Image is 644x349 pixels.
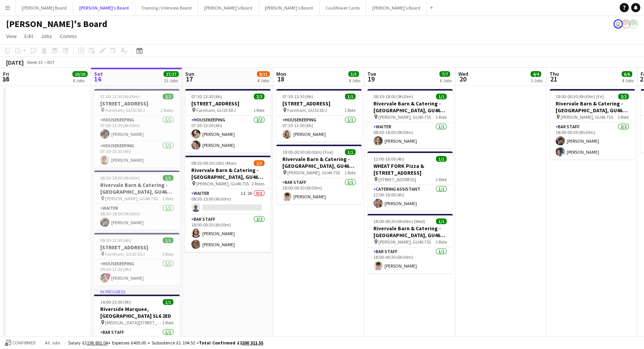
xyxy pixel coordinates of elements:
app-job-card: 08:30-00:30 (16h) (Mon)2/3Rivervale Barn & Catering - [GEOGRAPHIC_DATA], GU46 7SS [PERSON_NAME], ... [185,156,271,252]
span: Fri [3,70,9,77]
app-card-role: BAR STAFF2/218:00-00:30 (6h30m)[PERSON_NAME][PERSON_NAME] [549,123,635,159]
button: [PERSON_NAME]'s Board [198,0,259,15]
span: 1 Role [436,114,447,120]
app-user-avatar: Jakub Zalibor [629,19,638,29]
span: 07:00-13:30 (6h30m) [100,94,140,99]
div: 3 Jobs [531,78,543,83]
app-card-role: Housekeeping1/109:30-13:30 (4h)![PERSON_NAME] [94,260,179,285]
span: 2/2 [618,94,629,99]
span: Wed [458,70,468,77]
h3: Rivervale Barn & Catering - [GEOGRAPHIC_DATA], GU46 7SS [185,167,271,180]
span: 18:00-00:30 (6h30m) (Tue) [282,149,333,155]
button: [PERSON_NAME]'s Board [366,0,427,15]
div: 07:30-13:30 (6h)2/2[STREET_ADDRESS] Farnham, GU10 3DJ1 RoleHousekeeping2/207:30-13:30 (6h)[PERSON... [185,89,271,153]
app-job-card: 07:00-13:30 (6h30m)2/2[STREET_ADDRESS] Farnham, GU10 3DJ2 RolesHousekeeping1/107:00-13:30 (6h30m)... [94,89,179,167]
span: 18 [275,75,286,83]
span: 09:30-13:30 (4h) [100,237,131,243]
button: Cauliflower Cards [319,0,366,15]
app-card-role: Housekeeping1/107:30-13:30 (6h)[PERSON_NAME] [276,116,362,142]
span: Thu [549,70,559,77]
span: 16 [93,75,103,83]
app-card-role: Housekeeping2/207:30-13:30 (6h)[PERSON_NAME][PERSON_NAME] [185,116,271,153]
span: 18:00-00:30 (6h30m) (Wed) [373,218,425,224]
a: Jobs [38,31,55,41]
app-card-role: BAR STAFF1/118:00-00:30 (6h30m)[PERSON_NAME] [276,178,362,204]
button: Confirmed [4,339,37,347]
span: 10/10 [72,71,88,77]
span: View [6,33,17,40]
span: Total Confirmed £2 [199,340,263,346]
app-card-role: Housekeeping1/107:00-13:30 (6h30m)[PERSON_NAME] [94,116,179,142]
span: [PERSON_NAME], GU46 7SS [105,196,158,201]
h3: Rivervale Barn & Catering - [GEOGRAPHIC_DATA], GU46 7SS [367,225,453,239]
span: 1 Role [436,177,447,182]
span: 1 Role [344,170,356,175]
app-job-card: 18:00-00:30 (6h30m) (Wed)1/1Rivervale Barn & Catering - [GEOGRAPHIC_DATA], GU46 7SS [PERSON_NAME]... [367,214,453,273]
span: Farnham, GU10 3DJ [196,107,236,113]
app-job-card: 07:30-13:30 (6h)1/1[STREET_ADDRESS] Farnham, GU10 3DJ1 RoleHousekeeping1/107:30-13:30 (6h)[PERSON... [276,89,362,142]
span: [PERSON_NAME], GU46 7SS [287,170,340,175]
span: 1 Role [618,114,629,120]
app-card-role: BAR STAFF2/218:00-00:30 (6h30m)[PERSON_NAME][PERSON_NAME] [185,215,271,252]
app-card-role: Waiter1I2A0/108:30-15:00 (6h30m) [185,189,271,215]
span: [PERSON_NAME], GU46 7SS [561,114,613,120]
app-user-avatar: Jakub Zalibor [621,19,630,29]
span: 1 Role [162,251,173,257]
span: Week 33 [25,59,44,65]
span: 1 Role [436,239,447,245]
app-user-avatar: Kathryn Davies [614,19,623,29]
h3: [STREET_ADDRESS] [94,244,179,251]
span: [PERSON_NAME], GU46 7SS [378,114,431,120]
div: 4 Jobs [73,78,87,83]
span: 1/1 [436,218,447,224]
app-card-role: BAR STAFF1/118:00-00:30 (6h30m)[PERSON_NAME] [367,247,453,273]
span: Farnham, GU10 3DJ [105,251,145,257]
span: 07:30-13:30 (6h) [282,94,313,99]
span: 2/3 [254,160,264,166]
span: 19 [366,75,376,83]
span: 12:00-16:00 (4h) [373,156,404,162]
h3: Rivervale Barn & Catering - [GEOGRAPHIC_DATA], GU46 7SS [94,182,179,195]
span: 1 Role [344,107,356,113]
span: 1/1 [163,175,173,181]
span: 14:00-23:00 (9h) [100,299,131,305]
span: 2 Roles [252,181,264,186]
span: 08:30-18:00 (9h30m) [100,175,140,181]
span: 1 Role [253,107,264,113]
span: 8/11 [257,71,270,77]
app-card-role: Housekeeping1/107:30-13:30 (6h)[PERSON_NAME] [94,142,179,167]
span: 1/1 [163,299,173,305]
span: [STREET_ADDRESS] [378,177,416,182]
button: [PERSON_NAME]'s Board [73,0,135,15]
div: In progress [94,288,179,295]
div: 08:30-18:00 (9h30m)1/1Rivervale Barn & Catering - [GEOGRAPHIC_DATA], GU46 7SS [PERSON_NAME], GU46... [94,171,179,230]
div: 6 Jobs [440,78,452,83]
span: 1 Role [162,196,173,201]
span: 2/2 [254,94,264,99]
span: 27/27 [163,71,179,77]
span: 21 [548,75,559,83]
span: Jobs [41,33,52,40]
h3: [STREET_ADDRESS] [276,100,362,107]
app-job-card: 18:00-00:30 (6h30m) (Fri)2/2Rivervale Barn & Catering - [GEOGRAPHIC_DATA], GU46 7SS [PERSON_NAME]... [549,89,635,159]
span: 1/1 [436,94,447,99]
span: [PERSON_NAME], GU46 7SS [378,239,431,245]
span: Confirmed [12,340,36,346]
span: 15 [2,75,9,83]
h3: Rivervale Barn & Catering - [GEOGRAPHIC_DATA], GU46 7SS [549,100,635,114]
span: 1/1 [163,237,173,243]
div: 08:30-18:00 (9h30m)1/1Rivervale Barn & Catering - [GEOGRAPHIC_DATA], GU46 7SS [PERSON_NAME], GU46... [367,89,453,148]
span: ! [106,273,111,278]
span: Sun [185,70,194,77]
span: 7/7 [439,71,450,77]
div: 13 Jobs [164,78,178,83]
span: 1/1 [345,149,356,155]
div: 4 Jobs [257,78,269,83]
a: View [3,31,20,41]
h3: [STREET_ADDRESS] [185,100,271,107]
span: 5/5 [348,71,359,77]
div: BST [47,59,55,65]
